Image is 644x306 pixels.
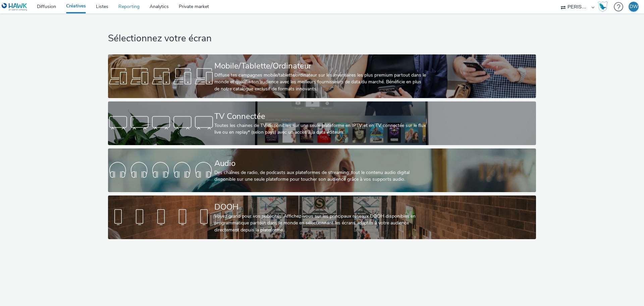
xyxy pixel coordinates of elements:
[108,148,536,192] a: AudioDes chaînes de radio, de podcasts aux plateformes de streaming: tout le contenu audio digita...
[214,169,427,183] div: Des chaînes de radio, de podcasts aux plateformes de streaming: tout le contenu audio digital dis...
[108,101,536,145] a: TV ConnectéeToutes les chaines de TV disponibles sur une seule plateforme en IPTV et en TV connec...
[214,122,427,136] div: Toutes les chaines de TV disponibles sur une seule plateforme en IPTV et en TV connectée sur le f...
[2,3,28,11] img: undefined Logo
[214,111,427,122] div: TV Connectée
[214,60,427,72] div: Mobile/Tablette/Ordinateur
[108,54,536,98] a: Mobile/Tablette/OrdinateurDiffuse tes campagnes mobile/tablette/ordinateur sur les inventaires le...
[598,1,610,12] a: Hawk Academy
[214,158,427,169] div: Audio
[214,72,427,92] div: Diffuse tes campagnes mobile/tablette/ordinateur sur les inventaires les plus premium partout dan...
[214,213,427,233] div: Voyez grand pour vos publicités! Affichez-vous sur les principaux réseaux DOOH disponibles en pro...
[108,195,536,239] a: DOOHVoyez grand pour vos publicités! Affichez-vous sur les principaux réseaux DOOH disponibles en...
[598,1,608,12] img: Hawk Academy
[108,32,536,45] h1: Sélectionnez votre écran
[214,201,427,213] div: DOOH
[630,2,638,12] div: DW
